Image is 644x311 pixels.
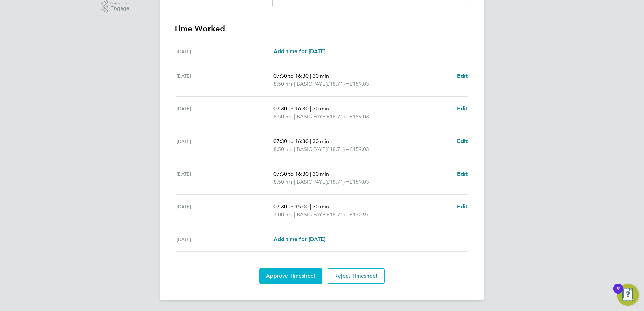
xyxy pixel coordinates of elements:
span: (£18.71) = [325,179,350,185]
span: | [310,171,311,177]
div: [DATE] [176,105,273,121]
span: 8.50 hrs [273,146,293,152]
span: | [294,146,295,152]
button: Reject Timesheet [328,268,385,284]
button: Open Resource Center, 9 new notifications [617,284,639,306]
span: BASIC PAYE [297,211,325,219]
span: | [310,105,311,112]
span: | [294,113,295,120]
div: [DATE] [176,170,273,186]
span: Edit [457,105,468,112]
span: £159.03 [350,146,369,152]
span: 30 min [313,105,329,112]
span: 30 min [313,203,329,210]
span: BASIC PAYE [297,113,325,121]
span: BASIC PAYE [297,80,325,88]
span: | [294,81,295,87]
a: Add time for [DATE] [273,47,325,56]
span: | [294,211,295,218]
span: 8.50 hrs [273,179,293,185]
span: | [294,179,295,185]
a: Edit [457,105,468,113]
span: Powered by [110,0,129,6]
div: [DATE] [176,137,273,153]
span: (£18.71) = [325,146,350,152]
span: | [310,203,311,210]
a: Edit [457,137,468,145]
a: Powered byEngage [101,0,130,13]
span: £159.03 [350,179,369,185]
span: 7.00 hrs [273,211,293,218]
span: | [310,138,311,144]
div: [DATE] [176,235,273,243]
span: 07:30 to 15:00 [273,203,309,210]
div: [DATE] [176,203,273,219]
span: Engage [110,6,129,11]
a: Add time for [DATE] [273,235,325,243]
span: 07:30 to 16:30 [273,171,309,177]
span: Approve Timesheet [266,273,316,279]
span: 07:30 to 16:30 [273,73,309,79]
a: Edit [457,203,468,211]
span: Reject Timesheet [334,273,378,279]
span: (£18.71) = [325,211,350,218]
span: Edit [457,203,468,210]
span: 8.50 hrs [273,81,293,87]
span: | [310,73,311,79]
span: Add time for [DATE] [273,48,325,55]
span: Edit [457,138,468,144]
span: (£18.71) = [325,113,350,120]
h3: Time Worked [174,23,470,34]
span: Edit [457,171,468,177]
span: 30 min [313,171,329,177]
span: £159.03 [350,81,369,87]
span: Edit [457,73,468,79]
span: BASIC PAYE [297,145,325,153]
a: Edit [457,72,468,80]
div: 9 [617,289,620,298]
span: 30 min [313,138,329,144]
span: 30 min [313,73,329,79]
button: Approve Timesheet [259,268,322,284]
div: [DATE] [176,47,273,56]
span: Add time for [DATE] [273,236,325,242]
span: £130.97 [350,211,369,218]
span: 07:30 to 16:30 [273,105,309,112]
a: Edit [457,170,468,178]
span: BASIC PAYE [297,178,325,186]
span: (£18.71) = [325,81,350,87]
span: £159.03 [350,113,369,120]
span: 07:30 to 16:30 [273,138,309,144]
span: 8.50 hrs [273,113,293,120]
div: [DATE] [176,72,273,88]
